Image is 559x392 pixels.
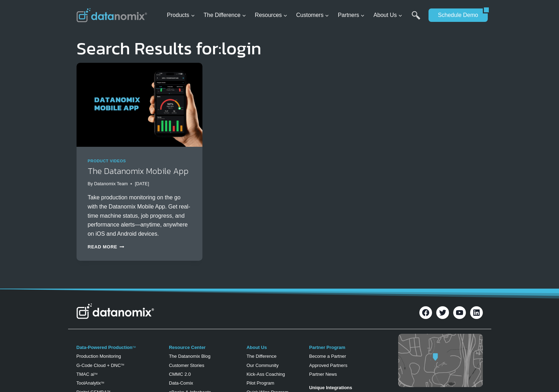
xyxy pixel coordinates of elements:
a: The Datanomix Mobile App [88,165,189,177]
a: Product Videos [88,159,126,163]
a: Data-Powered Production [77,345,133,350]
a: Approved Partners [309,363,347,368]
a: Data-Comix [169,380,193,386]
sup: TM [94,373,97,375]
a: The Datanomix Blog [169,354,211,359]
span: About Us [373,11,402,20]
a: Partner News [309,372,337,377]
span: Products [167,11,195,20]
img: Stay Connected to Your Shop—Wherever You Are with the Datanomix Mobile App [77,63,202,147]
a: TM [101,381,104,384]
a: Pilot Program [247,380,274,386]
span: login [221,35,261,61]
nav: Primary Navigation [164,4,425,27]
time: [DATE] [135,180,149,187]
span: Partners [338,11,365,20]
p: Take production monitoring on the go with the Datanomix Mobile App. Get real-time machine status,... [88,193,191,238]
a: The Difference [247,354,277,359]
a: Become a Partner [309,354,346,359]
a: TMAC aiTM [77,372,98,377]
a: TM [132,346,135,348]
a: Customer Stories [169,363,204,368]
h1: Search Results for: [77,40,483,57]
a: Kick-Ass Coaching [247,372,285,377]
a: Search [412,11,420,27]
a: Read More [88,244,124,249]
a: Production Monitoring [77,354,121,359]
img: Datanomix Logo [77,303,154,319]
a: Resource Center [169,345,206,350]
a: Our Community [247,363,279,368]
img: Datanomix [77,8,147,22]
a: ToolAnalytix [77,380,101,386]
span: Resources [255,11,287,20]
sup: TM [121,363,124,366]
img: Datanomix map image [398,334,483,387]
a: About Us [247,345,267,350]
a: Schedule Demo [429,8,483,22]
span: By [88,180,93,187]
a: Datanomix Team [94,181,128,186]
span: The Difference [203,11,246,20]
a: G-Code Cloud + DNCTM [77,363,124,368]
span: Customers [296,11,329,20]
a: CMMC 2.0 [169,372,191,377]
strong: Unique Integrations [309,385,352,390]
a: Partner Program [309,345,345,350]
